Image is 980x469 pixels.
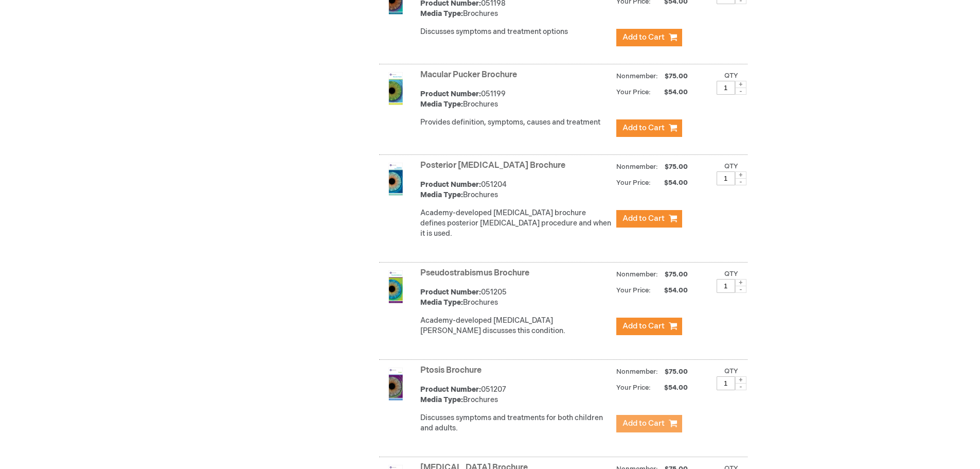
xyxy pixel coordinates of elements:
[616,415,682,432] button: Add to Cart
[652,179,689,187] span: $54.00
[717,279,735,293] input: Qty
[717,171,735,185] input: Qty
[616,210,682,228] button: Add to Cart
[420,288,481,297] strong: Product Number:
[420,117,611,128] div: Provides definition, symptoms, causes and treatment
[622,214,665,223] span: Add to Cart
[622,419,665,428] span: Add to Cart
[652,88,689,96] span: $54.00
[420,385,611,405] div: 051207 Brochures
[616,268,658,281] strong: Nonmember:
[622,321,665,331] span: Add to Cart
[663,163,689,171] span: $75.00
[420,27,611,37] div: Discusses symptoms and treatment options
[717,81,735,95] input: Qty
[616,119,682,137] button: Add to Cart
[652,384,689,392] span: $54.00
[379,270,412,303] img: Pseudostrabismus Brochure
[663,368,689,376] span: $75.00
[622,123,665,133] span: Add to Cart
[616,286,651,294] strong: Your Price:
[724,270,738,278] label: Qty
[379,163,412,196] img: Posterior Capsulotomy Brochure
[420,316,611,336] div: Academy-developed [MEDICAL_DATA] [PERSON_NAME] discusses this condition.
[616,161,658,173] strong: Nonmember:
[420,180,481,189] strong: Product Number:
[379,368,412,401] img: Ptosis Brochure
[420,366,482,375] a: Ptosis Brochure
[420,161,565,170] a: Posterior [MEDICAL_DATA] Brochure
[420,268,529,278] a: Pseudostrabismus Brochure
[420,298,463,307] strong: Media Type:
[420,385,481,394] strong: Product Number:
[616,384,651,392] strong: Your Price:
[420,413,611,433] div: Discusses symptoms and treatments for both children and adults.
[420,287,611,308] div: 051205 Brochures
[717,376,735,390] input: Qty
[420,208,611,239] div: Academy-developed [MEDICAL_DATA] brochure defines posterior [MEDICAL_DATA] procedure and when it ...
[724,72,738,80] label: Qty
[420,9,463,18] strong: Media Type:
[663,72,689,80] span: $75.00
[622,32,665,42] span: Add to Cart
[616,179,651,187] strong: Your Price:
[420,90,481,98] strong: Product Number:
[379,72,412,105] img: Macular Pucker Brochure
[616,88,651,96] strong: Your Price:
[616,318,682,335] button: Add to Cart
[724,162,738,170] label: Qty
[420,180,611,200] div: 051204 Brochures
[420,89,611,110] div: 051199 Brochures
[420,395,463,404] strong: Media Type:
[616,29,682,46] button: Add to Cart
[420,100,463,109] strong: Media Type:
[616,366,658,378] strong: Nonmember:
[652,286,689,294] span: $54.00
[420,70,517,80] a: Macular Pucker Brochure
[724,367,738,375] label: Qty
[663,270,689,279] span: $75.00
[420,190,463,199] strong: Media Type:
[616,70,658,83] strong: Nonmember:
